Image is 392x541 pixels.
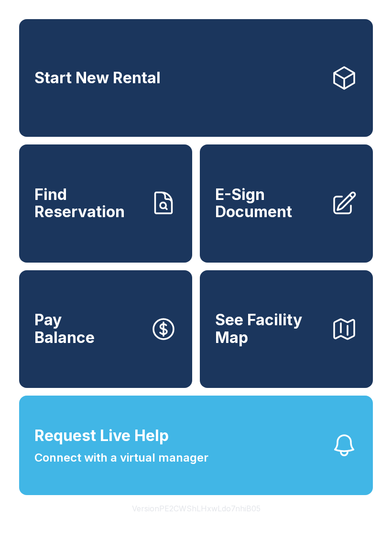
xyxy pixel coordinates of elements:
span: E-Sign Document [215,186,323,221]
button: See Facility Map [200,270,373,388]
a: Find Reservation [19,144,192,262]
button: Request Live HelpConnect with a virtual manager [19,396,373,495]
span: Connect with a virtual manager [34,449,208,466]
a: Start New Rental [19,19,373,137]
a: PayBalance [19,270,192,388]
span: Pay Balance [34,311,95,346]
span: Request Live Help [34,424,169,447]
span: See Facility Map [215,311,323,346]
span: Find Reservation [34,186,142,221]
span: Start New Rental [34,69,161,87]
a: E-Sign Document [200,144,373,262]
button: VersionPE2CWShLHxwLdo7nhiB05 [124,495,268,522]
